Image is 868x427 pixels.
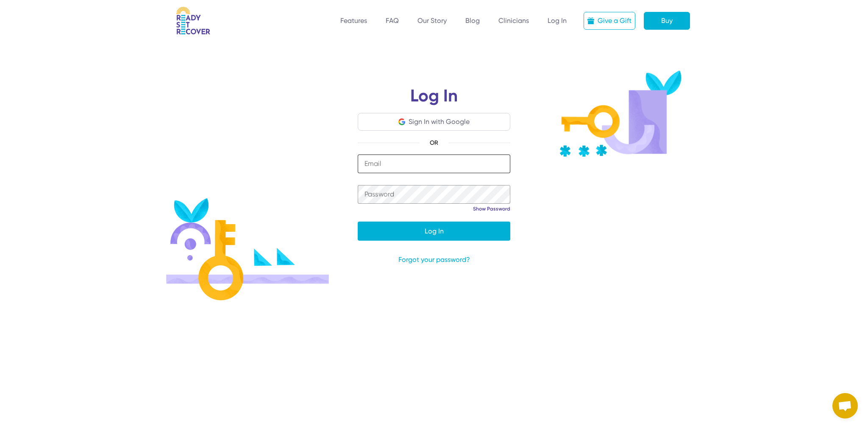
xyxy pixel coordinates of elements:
img: RSR [176,7,210,35]
a: Clinicians [498,17,529,25]
a: Show Password [473,205,510,212]
a: Forgot your password? [358,255,510,265]
a: Buy [644,12,690,30]
h1: Log In [358,87,510,113]
a: Our Story [417,17,447,25]
img: Login illustration 1 [166,198,329,301]
button: Log In [358,222,510,241]
a: FAQ [386,17,399,25]
a: Log In [548,17,567,25]
span: OR [420,138,448,148]
a: Blog [465,17,480,25]
div: Give a Gift [598,16,632,26]
a: Features [340,17,367,25]
div: Sign In with Google [409,117,470,127]
a: Give a Gift [584,12,635,30]
div: Buy [661,16,673,26]
div: Open chat [832,393,858,419]
img: Key [559,70,682,157]
button: Sign In with Google [398,117,470,127]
